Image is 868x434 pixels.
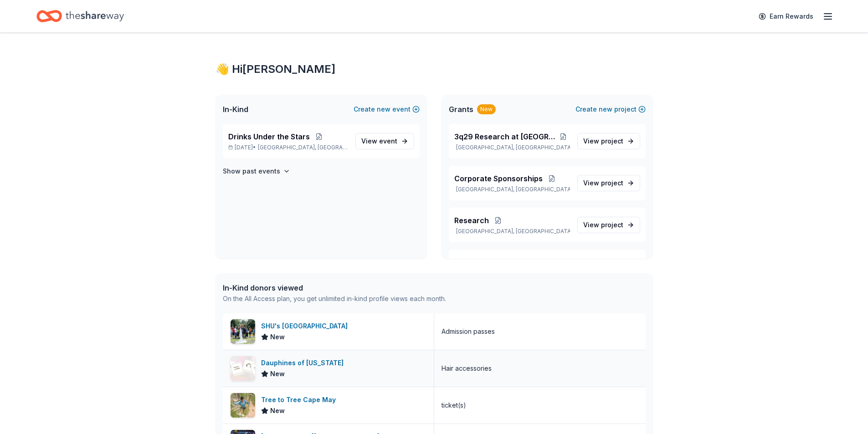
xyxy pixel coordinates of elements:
[377,104,390,115] span: new
[379,137,397,145] span: event
[454,144,570,151] p: [GEOGRAPHIC_DATA], [GEOGRAPHIC_DATA]
[270,405,285,416] span: New
[36,5,124,27] a: Home
[223,282,446,293] div: In-Kind donors viewed
[454,257,504,268] span: Virtual Events
[442,326,495,337] div: Admission passes
[577,175,640,191] a: View project
[355,133,414,149] a: View event
[575,104,646,115] button: Createnewproject
[270,368,285,379] span: New
[601,179,623,187] span: project
[583,136,623,147] span: View
[223,166,290,177] button: Show past events
[454,228,570,235] p: [GEOGRAPHIC_DATA], [GEOGRAPHIC_DATA]
[601,137,623,145] span: project
[577,217,640,233] a: View project
[442,363,492,374] div: Hair accessories
[361,136,397,147] span: View
[354,104,420,115] button: Createnewevent
[216,62,653,77] div: 👋 Hi [PERSON_NAME]
[583,178,623,189] span: View
[261,357,347,368] div: Dauphines of [US_STATE]
[223,104,248,115] span: In-Kind
[442,400,466,411] div: ticket(s)
[228,131,310,142] span: Drinks Under the Stars
[261,394,339,405] div: Tree to Tree Cape May
[258,144,348,151] span: [GEOGRAPHIC_DATA], [GEOGRAPHIC_DATA]
[454,173,543,184] span: Corporate Sponsorships
[454,131,557,142] span: 3q29 Research at [GEOGRAPHIC_DATA]
[449,104,473,115] span: Grants
[599,104,612,115] span: new
[577,133,640,149] a: View project
[477,104,496,114] div: New
[231,393,255,418] img: Image for Tree to Tree Cape May
[231,319,255,344] img: Image for SHU's Discovery Science Center & Planetarium
[601,221,623,229] span: project
[454,215,489,226] span: Research
[223,166,280,177] h4: Show past events
[261,321,351,332] div: SHU's [GEOGRAPHIC_DATA]
[753,8,819,25] a: Earn Rewards
[583,220,623,230] span: View
[223,293,446,304] div: On the All Access plan, you get unlimited in-kind profile views each month.
[454,186,570,193] p: [GEOGRAPHIC_DATA], [GEOGRAPHIC_DATA]
[231,356,255,381] img: Image for Dauphines of New York
[228,144,348,151] p: [DATE] •
[270,332,285,342] span: New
